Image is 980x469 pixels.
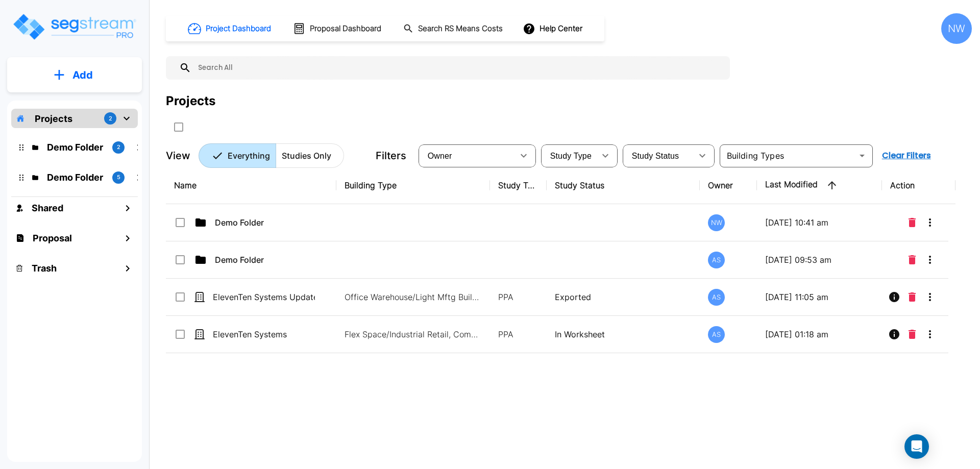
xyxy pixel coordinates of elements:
p: In Worksheet [555,328,692,340]
button: Clear Filters [878,145,935,166]
p: Add [72,67,93,83]
button: More-Options [920,250,940,270]
span: Study Type [550,152,592,160]
p: Flex Space/Industrial Retail, Commercial Property Site [345,328,482,340]
p: Demo Folder [215,216,317,229]
div: Platform [199,143,344,168]
p: Demo Folder [215,254,317,266]
p: PPA [498,291,538,303]
h1: Proposal Dashboard [310,23,381,35]
input: Search All [191,56,725,80]
button: Studies Only [276,143,344,168]
p: ElevenTen Systems Updated [213,291,315,303]
p: [DATE] 10:41 am [765,216,874,229]
th: Owner [700,167,756,204]
button: Add [7,60,142,90]
div: Open Intercom Messenger [904,434,929,459]
div: NW [708,214,725,231]
th: Action [882,167,956,204]
button: Delete [904,250,920,270]
h1: Shared [32,201,63,215]
p: 2 [109,114,112,123]
th: Building Type [336,167,490,204]
button: Delete [904,212,920,233]
p: 2 [117,143,120,152]
p: [DATE] 09:53 am [765,254,874,266]
img: Logo [12,12,137,41]
p: Office Warehouse/Light Mftg Building, Commercial Property Site [345,291,482,303]
button: Delete [904,287,920,307]
div: AS [708,252,725,268]
div: NW [941,13,972,44]
th: Study Status [547,167,700,204]
button: Project Dashboard [184,17,277,40]
p: Everything [228,150,270,162]
button: More-Options [920,287,940,307]
th: Name [166,167,336,204]
div: Select [543,141,595,170]
p: Projects [35,112,72,126]
p: Demo Folder [47,140,104,154]
p: Demo Folder [47,170,104,184]
button: More-Options [920,324,940,344]
p: [DATE] 11:05 am [765,291,874,303]
button: More-Options [920,212,940,233]
p: View [166,148,190,163]
h1: Proposal [33,231,72,245]
h1: Project Dashboard [206,23,271,35]
div: AS [708,289,725,306]
button: Info [884,324,904,344]
p: Exported [555,291,692,303]
button: Proposal Dashboard [289,18,387,39]
div: Select [625,141,692,170]
button: Help Center [521,19,586,38]
button: Info [884,287,904,307]
p: Filters [376,148,406,163]
p: 5 [117,173,120,182]
h1: Search RS Means Costs [418,23,503,35]
span: Study Status [632,152,679,160]
th: Study Type [490,167,547,204]
div: AS [708,326,725,343]
button: Open [855,149,869,163]
th: Last Modified [757,167,882,204]
div: Select [421,141,513,170]
input: Building Types [723,149,853,163]
div: Projects [166,92,215,110]
button: Search RS Means Costs [399,19,508,39]
button: SelectAll [168,117,189,137]
p: Studies Only [282,150,331,162]
p: [DATE] 01:18 am [765,328,874,340]
h1: Trash [32,261,57,275]
button: Everything [199,143,276,168]
button: Delete [904,324,920,344]
p: PPA [498,328,538,340]
span: Owner [428,152,452,160]
p: ElevenTen Systems [213,328,315,340]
